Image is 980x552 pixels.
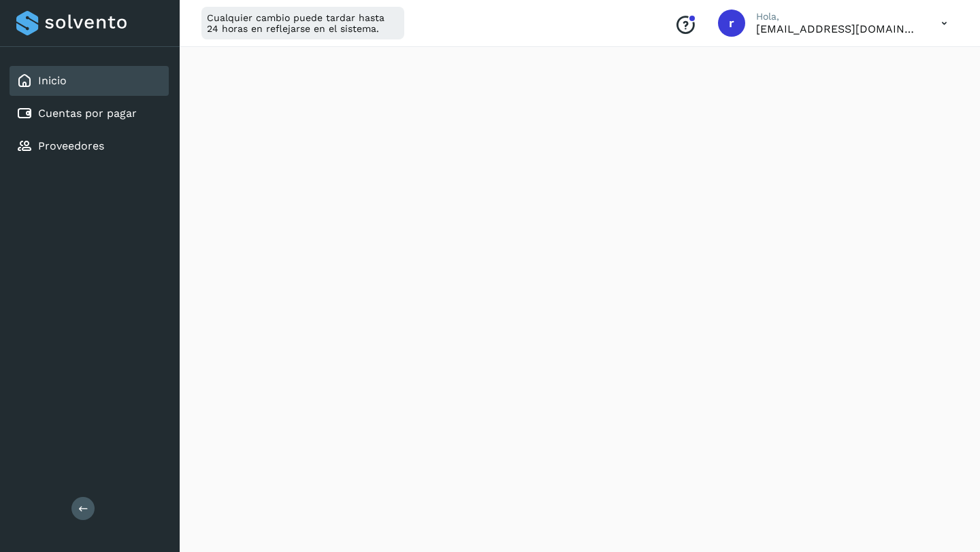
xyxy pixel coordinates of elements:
a: Inicio [38,74,67,87]
div: Cuentas por pagar [10,99,169,128]
p: rbp@tlbtransportes.mx [756,22,919,35]
a: Proveedores [38,139,104,152]
p: Hola, [756,11,919,22]
div: Cualquier cambio puede tardar hasta 24 horas en reflejarse en el sistema. [201,7,404,39]
div: Proveedores [10,131,169,161]
div: Inicio [10,66,169,96]
a: Cuentas por pagar [38,107,137,120]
